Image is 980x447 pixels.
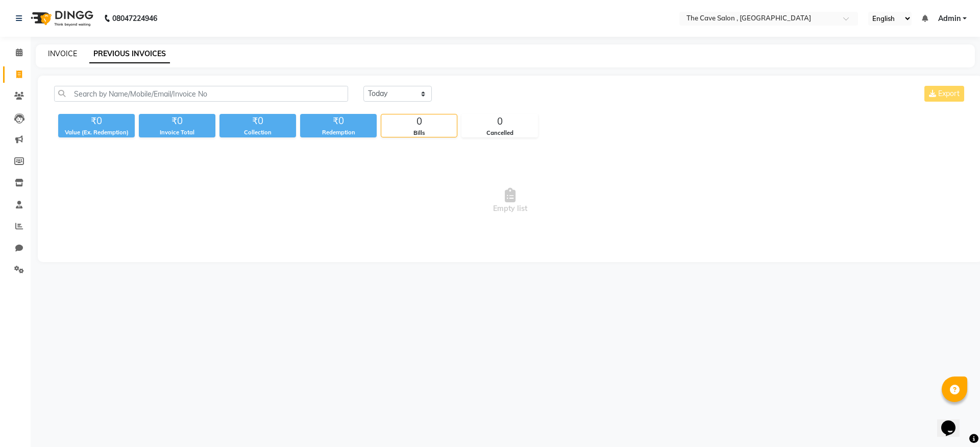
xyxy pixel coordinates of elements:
[938,13,961,24] span: Admin
[462,114,537,129] div: 0
[937,406,970,437] iframe: chat widget
[89,45,170,63] a: PREVIOUS INVOICES
[219,128,296,137] div: Collection
[381,114,457,129] div: 0
[58,128,135,137] div: Value (Ex. Redemption)
[112,4,157,33] b: 08047224946
[139,114,215,128] div: ₹0
[58,114,135,128] div: ₹0
[300,114,377,128] div: ₹0
[300,128,377,137] div: Redemption
[48,49,77,58] a: INVOICE
[462,129,537,137] div: Cancelled
[219,114,296,128] div: ₹0
[54,86,348,102] input: Search by Name/Mobile/Email/Invoice No
[381,129,457,137] div: Bills
[26,4,96,33] img: logo
[54,150,966,252] span: Empty list
[139,128,215,137] div: Invoice Total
